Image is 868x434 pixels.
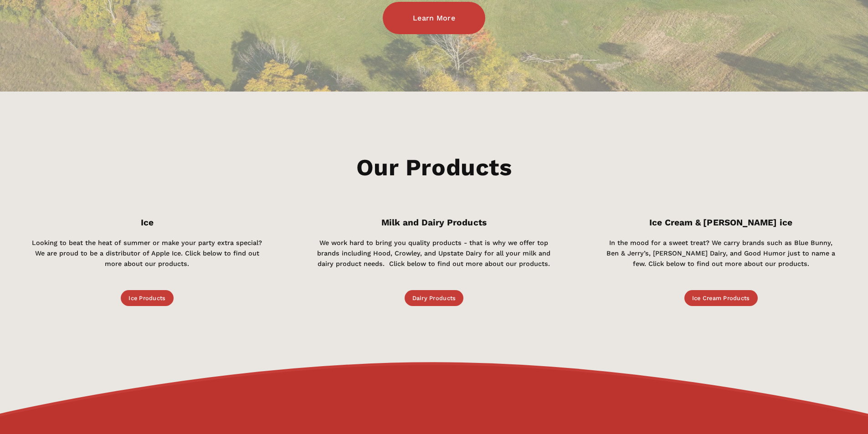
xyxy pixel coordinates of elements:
h2: Ice Cream & [PERSON_NAME] ice [604,218,838,227]
a: Dairy Products [405,290,464,306]
p: Our Products [17,149,851,186]
p: In the mood for a sweet treat? We carry brands such as Blue Bunny, Ben & Jerry’s, [PERSON_NAME] D... [604,238,838,269]
a: Ice Cream Products [684,290,758,306]
a: Learn More [383,2,485,34]
p: We work hard to bring you quality products - that is why we offer top brands including Hood, Crow... [317,238,551,269]
a: Ice Products [121,290,173,306]
h2: Milk and Dairy Products [317,218,551,227]
h2: Ice [31,218,264,227]
p: Looking to beat the heat of summer or make your party extra special? We are proud to be a distrib... [31,238,264,269]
